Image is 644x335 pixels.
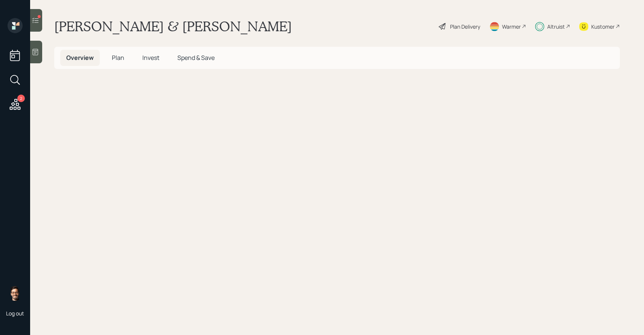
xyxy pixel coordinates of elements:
[502,23,521,31] div: Warmer
[547,23,565,31] div: Altruist
[66,54,94,62] span: Overview
[591,23,615,31] div: Kustomer
[112,54,124,62] span: Plan
[450,23,480,31] div: Plan Delivery
[54,18,292,35] h1: [PERSON_NAME] & [PERSON_NAME]
[177,54,215,62] span: Spend & Save
[8,286,23,301] img: sami-boghos-headshot.png
[142,54,159,62] span: Invest
[6,310,24,317] div: Log out
[17,95,25,102] div: 2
